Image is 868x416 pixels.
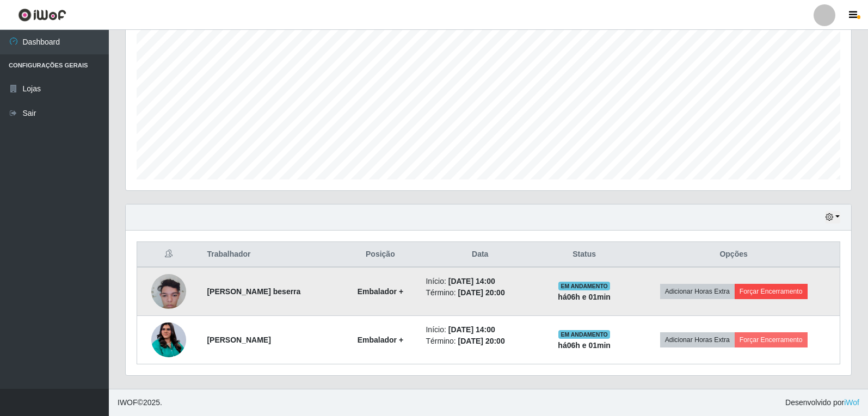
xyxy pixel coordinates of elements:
[627,242,840,268] th: Opções
[426,276,534,287] li: Início:
[151,269,186,315] img: 1757435588781.jpeg
[200,242,341,268] th: Trabalhador
[118,397,162,408] span: © 2025 .
[785,397,859,408] span: Desenvolvido por
[207,336,270,344] strong: [PERSON_NAME]
[558,330,610,339] span: EM ANDAMENTO
[735,284,808,299] button: Forçar Encerramento
[358,336,403,344] strong: Embalador +
[660,332,735,347] button: Adicionar Horas Extra
[458,337,505,345] time: [DATE] 20:00
[18,8,66,22] img: CoreUI Logo
[118,398,138,407] span: IWOF
[558,293,611,301] strong: há 06 h e 01 min
[426,336,534,347] li: Término:
[558,341,611,350] strong: há 06 h e 01 min
[844,398,859,407] a: iWof
[558,282,610,290] span: EM ANDAMENTO
[426,324,534,336] li: Início:
[151,318,186,362] img: 1759149270278.jpeg
[448,277,495,285] time: [DATE] 14:00
[207,287,300,296] strong: [PERSON_NAME] beserra
[458,288,505,297] time: [DATE] 20:00
[735,332,808,347] button: Forçar Encerramento
[419,242,541,268] th: Data
[358,287,403,296] strong: Embalador +
[426,287,534,299] li: Término:
[541,242,627,268] th: Status
[448,325,495,334] time: [DATE] 14:00
[660,284,735,299] button: Adicionar Horas Extra
[341,242,419,268] th: Posição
